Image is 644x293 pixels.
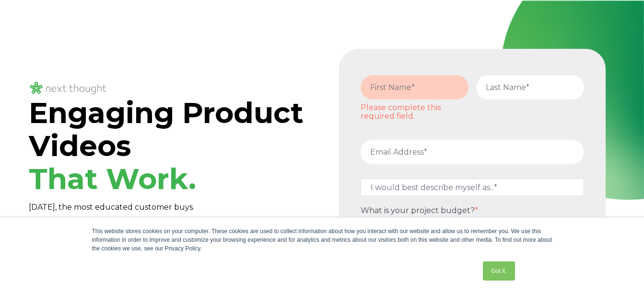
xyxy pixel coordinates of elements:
[361,103,468,121] label: Please complete this required field.
[361,75,468,100] input: First Name*
[483,261,515,281] a: Got it.
[92,227,552,253] div: This website stores cookies on your computer. These cookies are used to collect information about...
[29,161,196,196] span: That Work.
[29,95,304,196] span: Engaging Product Videos
[476,75,584,100] input: Last Name*
[361,206,475,215] span: What is your project budget?
[29,203,194,212] span: [DATE], the most educated customer buys.
[361,140,584,164] input: Email Address*
[29,80,107,96] img: NT_Logo_LightMode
